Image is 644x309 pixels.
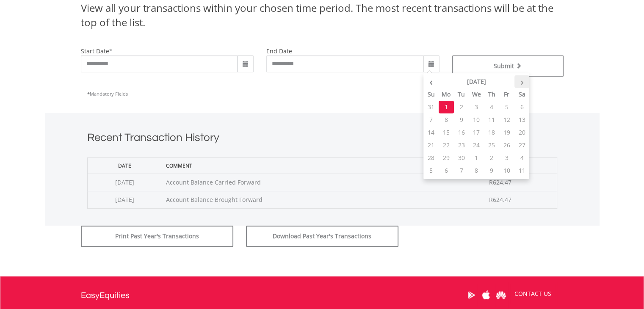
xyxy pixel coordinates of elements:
[484,152,499,164] td: 2
[454,152,469,164] td: 30
[469,101,484,113] td: 3
[423,101,439,113] td: 31
[423,75,439,88] th: ‹
[509,282,557,306] a: CONTACT US
[479,282,494,308] a: Apple
[439,139,454,152] td: 22
[499,152,514,164] td: 3
[246,226,398,247] button: Download Past Year's Transactions
[87,91,128,97] span: Mandatory Fields
[469,152,484,164] td: 1
[439,152,454,164] td: 29
[423,126,439,139] td: 14
[454,126,469,139] td: 16
[484,139,499,152] td: 25
[514,139,530,152] td: 27
[81,1,564,30] div: View all your transactions within your chosen time period. The most recent transactions will be a...
[489,196,511,204] span: R624.47
[499,126,514,139] td: 19
[452,55,564,77] button: Submit
[514,164,530,177] td: 11
[469,126,484,139] td: 17
[499,88,514,101] th: Fr
[514,152,530,164] td: 4
[464,282,479,308] a: Google Play
[81,47,109,55] label: start date
[514,88,530,101] th: Sa
[514,126,530,139] td: 20
[469,139,484,152] td: 24
[87,174,162,191] td: [DATE]
[469,164,484,177] td: 8
[454,139,469,152] td: 23
[266,47,292,55] label: end date
[439,88,454,101] th: Mo
[87,191,162,208] td: [DATE]
[162,157,444,174] th: Comment
[454,164,469,177] td: 7
[499,113,514,126] td: 12
[439,164,454,177] td: 6
[494,282,509,308] a: Huawei
[484,101,499,113] td: 4
[439,75,514,88] th: [DATE]
[87,130,557,149] h1: Recent Transaction History
[499,164,514,177] td: 10
[469,113,484,126] td: 10
[499,139,514,152] td: 26
[423,152,439,164] td: 28
[469,88,484,101] th: We
[454,101,469,113] td: 2
[162,174,444,191] td: Account Balance Carried Forward
[423,164,439,177] td: 5
[454,113,469,126] td: 9
[484,88,499,101] th: Th
[439,113,454,126] td: 8
[439,126,454,139] td: 15
[514,101,530,113] td: 6
[423,113,439,126] td: 7
[484,126,499,139] td: 18
[514,113,530,126] td: 13
[514,75,530,88] th: ›
[81,226,233,247] button: Print Past Year's Transactions
[162,191,444,208] td: Account Balance Brought Forward
[87,157,162,174] th: Date
[489,178,511,186] span: R624.47
[439,101,454,113] td: 1
[484,164,499,177] td: 9
[454,88,469,101] th: Tu
[423,88,439,101] th: Su
[499,101,514,113] td: 5
[423,139,439,152] td: 21
[484,113,499,126] td: 11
